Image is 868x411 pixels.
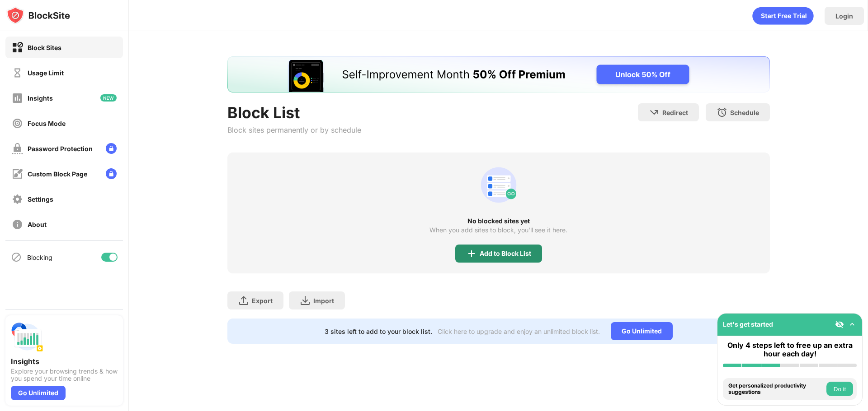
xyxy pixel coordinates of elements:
img: omni-setup-toggle.svg [848,320,857,329]
div: Usage Limit [28,69,64,77]
img: insights-off.svg [12,92,23,104]
div: Go Unlimited [611,322,673,340]
img: time-usage-off.svg [12,67,23,79]
g: Start Free Trial [761,13,807,18]
img: block-on.svg [12,42,23,53]
div: 3 sites left to add to your block list. [325,328,432,335]
div: Only 4 steps left to free up an extra hour each day! [723,341,857,358]
img: settings-off.svg [12,194,23,205]
div: Block Sites [28,44,61,51]
img: about-off.svg [12,219,23,230]
img: customize-block-page-off.svg [12,168,23,180]
img: lock-menu.svg [106,143,117,154]
div: Explore your browsing trends & how you spend your time online [11,368,118,382]
div: About [28,221,47,228]
div: Settings [28,195,53,203]
div: Click here to upgrade and enjoy an unlimited block list. [438,328,600,335]
div: No blocked sites yet [227,217,770,225]
img: new-icon.svg [100,94,117,102]
img: lock-menu.svg [106,168,117,179]
div: Let's get started [723,320,773,328]
div: When you add sites to block, you’ll see it here. [429,226,567,234]
div: animation [752,7,814,25]
img: logo-blocksite.svg [6,6,70,24]
div: Blocking [27,254,52,261]
div: Schedule [730,109,759,116]
img: blocking-icon.svg [11,252,22,263]
div: Password Protection [28,145,93,152]
button: Do it [826,382,853,396]
img: eye-not-visible.svg [835,320,844,329]
div: Get personalized productivity suggestions [728,383,824,396]
div: Go Unlimited [11,386,66,400]
div: Block sites permanently or by schedule [227,125,361,134]
div: Custom Block Page [28,170,87,178]
div: animation [477,163,520,207]
img: password-protection-off.svg [12,143,23,154]
img: focus-off.svg [12,118,23,129]
div: Focus Mode [28,120,66,127]
div: Insights [11,357,118,366]
div: Redirect [662,109,688,116]
div: Login [835,12,853,20]
div: Block List [227,103,361,122]
img: push-insights.svg [11,321,43,353]
div: Add to Block List [480,250,531,257]
div: Insights [28,94,53,102]
iframe: Banner [227,56,770,92]
div: Import [313,297,334,305]
div: Export [252,297,273,305]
